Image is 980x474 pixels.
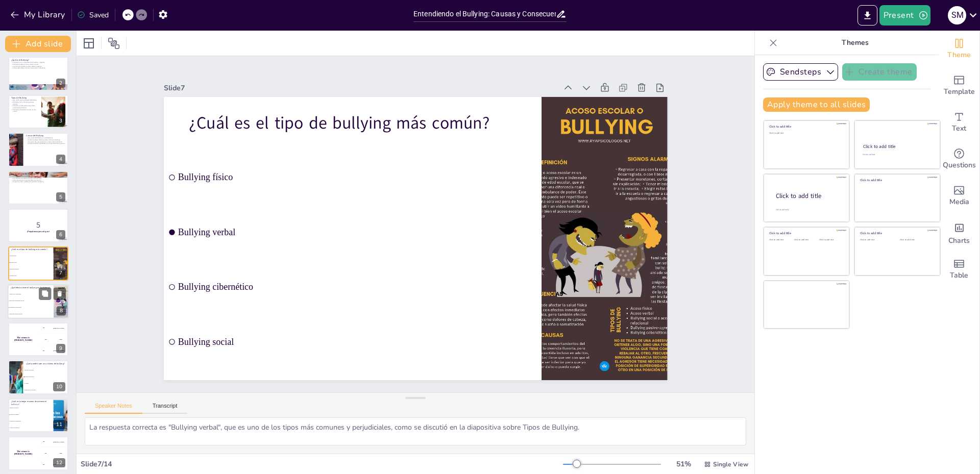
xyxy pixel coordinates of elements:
[166,311,525,359] span: Bullying social
[776,208,840,211] div: Click to add body
[769,124,842,129] div: Click to add title
[38,334,68,345] div: 200
[11,219,65,231] p: 5
[8,171,68,205] div: 5
[9,293,53,295] span: Aumento de la autoestima
[56,116,65,126] div: 3
[142,403,188,414] button: Transcript
[56,155,65,164] div: 4
[8,209,68,242] div: 6
[11,61,65,63] p: El bullying es un comportamiento agresivo y repetido.
[81,459,563,469] div: Slide 7 / 14
[179,58,571,108] div: Slide 7
[950,270,968,281] span: Table
[9,307,53,308] span: Problemas de salud mental
[10,256,53,257] span: Bullying físico
[56,268,65,278] div: 7
[8,284,69,319] div: 8
[10,275,53,276] span: Bullying social
[671,459,696,469] div: 51 %
[53,382,65,391] div: 10
[11,105,38,108] p: El bullying verbal puede causar daño emocional significativo.
[781,31,928,55] p: Themes
[39,287,51,300] button: Duplicate Slide
[172,257,530,305] span: Bullying cibernético
[939,31,979,67] div: Change the overall theme
[8,360,68,394] div: 10
[38,322,68,334] div: 100
[26,137,65,139] p: Las causas del bullying son multifacéticas.
[8,7,69,23] button: My Library
[85,417,746,445] textarea: La respuesta correcta es "Bullying verbal", que es uno de los tipos más comunes y perjudiciales, ...
[8,398,68,432] div: 11
[183,148,542,196] span: Bullying físico
[948,235,970,246] span: Charts
[10,420,53,421] span: Fomentar la competencia
[53,350,64,352] div: [PERSON_NAME]
[857,5,877,26] button: Export to PowerPoint
[57,306,66,315] div: 8
[11,109,38,112] p: El bullying cibernético es cada vez más común.
[8,322,68,356] div: 9
[11,63,65,65] p: El bullying puede ser físico, verbal o social.
[53,458,65,467] div: 12
[11,175,65,177] p: El bullying afecta la salud mental de las víctimas.
[939,178,979,214] div: Add images, graphics, shapes or video
[769,132,842,135] div: Click to add text
[26,139,65,141] p: La falta de apoyo familiar puede contribuir al bullying.
[943,160,976,171] span: Questions
[11,96,38,99] p: Tipos de Bullying
[10,262,53,263] span: Bullying verbal
[939,251,979,288] div: Add a table
[10,407,53,408] span: Ignorar el problema
[25,389,68,390] span: Responder con violencia
[769,231,842,235] div: Click to add title
[108,37,120,49] span: Position
[948,5,966,26] button: s m
[949,196,969,208] span: Media
[81,35,97,52] div: Layout
[763,97,870,112] button: Apply theme to all slides
[939,214,979,251] div: Add charts and graphs
[8,436,68,470] div: 12
[26,141,65,143] p: La presión de grupo puede ser un factor desencadenante.
[776,191,841,200] div: Click to add title
[77,10,109,20] div: Saved
[860,178,933,182] div: Click to add title
[5,36,71,52] button: Add slide
[11,101,38,105] p: El bullying físico incluye agresiones directas.
[10,427,53,428] span: Aislar a los agresores
[794,239,817,241] div: Click to add text
[8,451,38,456] h4: The winner is [PERSON_NAME]
[11,400,51,406] p: ¿Cuál es la mejor manera de prevenir el bullying?
[939,104,979,141] div: Add text boxes
[10,269,53,270] span: Bullying cibernético
[11,181,65,183] p: Es esencial tomar medidas para prevenir el bullying.
[900,239,932,241] div: Click to add text
[11,59,65,62] p: ¿Qué es el Bullying?
[8,133,68,166] div: 4
[860,231,933,235] div: Click to add title
[53,420,65,429] div: 11
[56,192,65,202] div: 5
[56,79,65,88] div: 2
[879,5,930,26] button: Present
[56,344,65,353] div: 9
[11,65,65,67] p: Las víctimas de bullying sufren efectos negativos.
[11,286,51,289] p: ¿Qué efecto tiene el bullying en la víctima?
[10,414,53,415] span: Promover la empatía
[56,230,65,239] div: 6
[54,287,66,300] button: Delete Slide
[59,339,62,340] div: Jaap
[944,86,975,97] span: Template
[11,179,65,181] p: Las consecuencias físicas también son comunes.
[863,143,931,149] div: Click to add title
[27,230,49,233] strong: ¡Prepárense para el quiz!
[25,376,68,377] span: Hablar con un adulto
[178,202,536,250] span: Bullying verbal
[25,383,68,384] span: Aislarse
[769,239,792,241] div: Click to add text
[9,313,53,315] span: Relaciones sociales positivas
[860,239,892,241] div: Click to add text
[26,134,65,137] p: Causas del Bullying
